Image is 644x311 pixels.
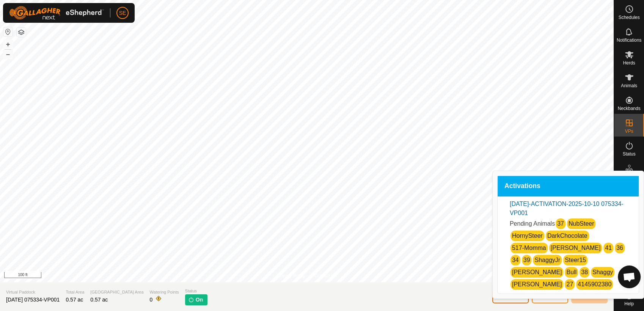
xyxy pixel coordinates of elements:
span: Status [185,288,207,294]
a: [PERSON_NAME] [551,245,601,251]
a: Contact Us [314,272,337,279]
a: Bull [566,269,576,275]
span: Notifications [617,38,641,42]
span: Animals [621,83,637,88]
a: Shaggy [592,269,613,275]
img: turn-on [188,297,194,303]
a: 39 [523,257,530,263]
span: [GEOGRAPHIC_DATA] Area [90,289,143,295]
span: Virtual Paddock [6,289,60,295]
a: [PERSON_NAME] [512,269,562,275]
button: Reset Map [3,27,13,36]
a: 37 [557,220,564,227]
a: 34 [512,257,519,263]
img: Gallagher Logo [9,6,104,20]
a: 4145902380 [578,281,611,287]
span: Total Area [66,289,84,295]
span: Watering Points [150,289,179,295]
span: Activations [504,183,540,190]
span: 0.57 ac [90,297,108,303]
a: 38 [581,269,588,275]
span: Herds [623,61,635,65]
span: Status [622,152,635,156]
button: – [3,50,13,59]
span: SE [119,9,126,17]
span: 0 [150,297,153,303]
a: 36 [616,245,623,251]
a: ShaggyJr [534,257,560,263]
span: VPs [625,129,633,134]
a: HornySteer [512,232,543,239]
button: Map Layers [17,28,26,37]
span: Help [624,302,634,306]
a: 517-Momma [512,245,546,251]
span: [DATE] 075334-VP001 [6,297,60,303]
a: [DATE]-ACTIVATION-2025-10-10 075334-VP001 [510,201,624,216]
span: On [196,296,203,304]
a: Steer15 [565,257,586,263]
button: + [3,40,13,49]
div: Open chat [618,265,641,288]
span: Schedules [618,15,639,20]
a: [PERSON_NAME] [512,281,562,287]
a: 41 [605,245,612,251]
span: Neckbands [617,106,640,111]
a: 27 [566,281,573,287]
span: Pending Animals [510,220,555,227]
a: Privacy Policy [277,272,305,279]
a: NubSteer [569,220,594,227]
span: 0.57 ac [66,297,83,303]
a: DarkChocolate [547,232,587,239]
